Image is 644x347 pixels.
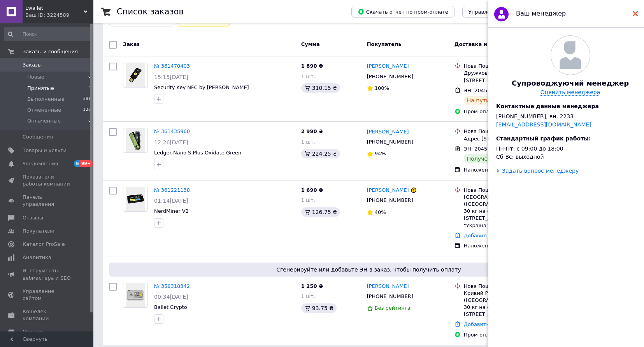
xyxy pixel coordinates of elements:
[464,283,553,290] div: Нова Пошта
[23,173,72,188] span: Показатели работы компании
[464,88,519,93] span: ЭН: 20451246626250
[464,128,553,135] div: Нова Пошта
[540,89,600,96] a: Оценить менеджера
[23,147,67,154] span: Товары и услуги
[27,107,61,114] span: Отмененные
[464,63,553,70] div: Нова Пошта
[365,137,415,147] div: [PHONE_NUMBER]
[23,241,65,248] span: Каталог ProSale
[112,266,625,273] span: Сгенерируйте или добавьте ЭН в заказ, чтобы получить оплату
[464,166,553,173] div: Наложенный платеж
[301,303,337,313] div: 93.75 ₴
[23,48,78,55] span: Заказы и сообщения
[375,151,386,156] span: 94%
[367,63,409,70] a: [PERSON_NAME]
[23,194,72,208] span: Панель управления
[462,6,536,18] button: Управление статусами
[365,72,415,82] div: [PHONE_NUMBER]
[123,63,148,88] a: Фото товару
[301,187,323,193] span: 1 690 ₴
[23,160,58,167] span: Уведомления
[301,63,323,69] span: 1 890 ₴
[464,135,553,142] div: Адрес [STREET_ADDRESS]
[80,160,93,167] span: 99+
[27,85,54,92] span: Принятые
[154,283,190,289] a: № 358318342
[88,85,91,92] span: 4
[23,228,54,235] span: Покупатели
[23,329,42,336] span: Маркет
[301,139,315,145] span: 1 шт.
[154,294,188,300] span: 00:34[DATE]
[154,150,241,156] a: Ledger Nano S Plus Oxidate Green
[4,27,92,41] input: Поиск
[365,195,415,205] div: [PHONE_NUMBER]
[83,107,91,114] span: 126
[464,154,498,163] div: Получено
[351,6,454,18] button: Скачать отчет по пром-оплате
[23,61,42,68] span: Заказы
[301,207,340,217] div: 126.75 ₴
[126,283,145,307] img: Фото товару
[365,291,415,301] div: [PHONE_NUMBER]
[25,5,84,12] span: Lwallet
[496,121,591,128] a: [EMAIL_ADDRESS][DOMAIN_NAME]
[375,305,411,311] span: Без рейтинга
[502,168,579,174] div: Задать вопрос менеджеру
[301,149,340,158] div: 224.25 ₴
[23,214,43,221] span: Отзывы
[23,267,72,281] span: Инструменты вебмастера и SEO
[464,194,553,229] div: [GEOGRAPHIC_DATA] ([GEOGRAPHIC_DATA].), №75 (до 30 кг на одне місце): вул. [STREET_ADDRESS] (м. П...
[464,187,553,194] div: Нова Пошта
[27,96,65,103] span: Выполненные
[154,187,190,193] a: № 361221138
[123,128,148,153] a: Фото товару
[25,12,93,19] div: Ваш ID: 3224589
[464,321,498,327] a: Добавить ЭН
[117,7,184,16] h1: Список заказов
[469,9,530,15] span: Управление статусами
[126,63,145,87] img: Фото товару
[88,117,91,124] span: 0
[301,293,315,299] span: 1 шт.
[23,133,53,140] span: Сообщения
[154,208,189,214] span: NerdMiner V2
[123,283,148,308] a: Фото товару
[367,187,409,194] a: [PERSON_NAME]
[27,74,44,81] span: Новые
[74,160,80,167] span: 6
[88,74,91,81] span: 0
[23,254,51,261] span: Аналитика
[464,331,553,338] div: Пром-оплата
[301,83,340,93] div: 310.15 ₴
[367,283,409,290] a: [PERSON_NAME]
[367,128,409,136] a: [PERSON_NAME]
[154,63,190,69] a: № 361470403
[454,41,509,47] span: Доставка и оплата
[301,197,315,203] span: 1 шт.
[154,128,190,134] a: № 361435960
[154,198,188,204] span: 01:14[DATE]
[301,283,323,289] span: 1 250 ₴
[23,288,72,302] span: Управление сайтом
[23,308,72,322] span: Кошелек компании
[464,96,534,105] div: На пути к получателю
[123,187,148,212] a: Фото товару
[154,304,187,310] span: Ballet Crypto
[83,96,91,103] span: 381
[123,41,140,47] span: Заказ
[154,84,249,90] a: Security Key NFC by [PERSON_NAME]
[358,8,448,15] span: Скачать отчет по пром-оплате
[464,146,519,152] span: ЭН: 20451246546938
[154,139,188,145] span: 12:26[DATE]
[126,187,145,211] img: Фото товару
[464,108,553,115] div: Пром-оплата
[301,128,323,134] span: 2 990 ₴
[464,70,553,84] div: Дружковка, №3 (до 30 кг): ул. [STREET_ADDRESS]
[301,74,315,79] span: 1 шт.
[464,242,553,249] div: Наложенный платеж
[464,290,553,318] div: Кривий Ріг ([GEOGRAPHIC_DATA].), №33 (до 30 кг на одне місце): мкрн. [STREET_ADDRESS]
[375,209,386,215] span: 40%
